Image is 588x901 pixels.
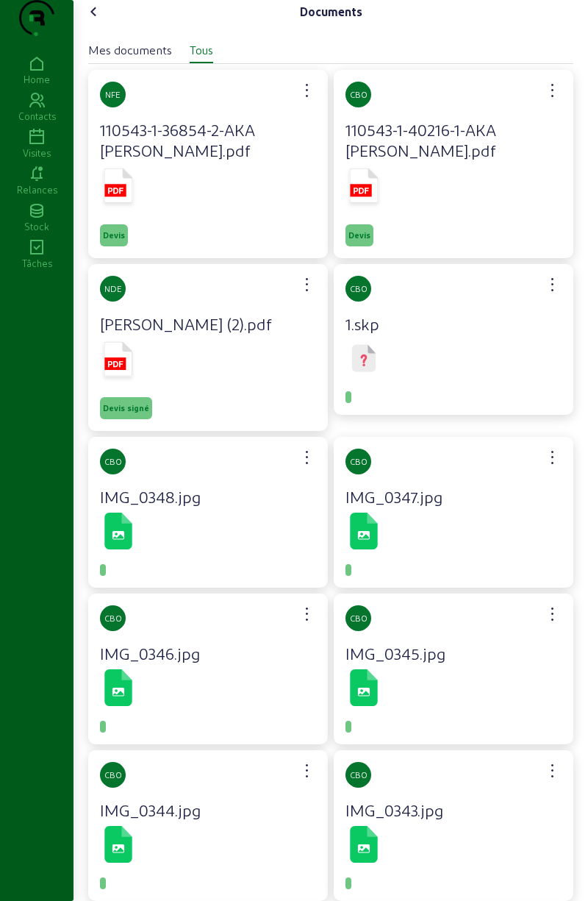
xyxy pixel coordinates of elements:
h4: [PERSON_NAME] (2).pdf [100,313,316,334]
h4: IMG_0343.jpg [345,799,562,820]
div: Tous [190,41,213,59]
h4: 110543-1-36854-2-AKA [PERSON_NAME].pdf [100,119,316,160]
h4: 110543-1-40216-1-AKA [PERSON_NAME].pdf [345,119,562,160]
span: Devis [348,230,370,241]
div: Documents [300,3,362,21]
h4: IMG_0348.jpg [100,486,316,507]
h4: IMG_0345.jpg [345,643,562,663]
div: CBO [345,82,371,107]
div: NDE [100,276,126,302]
div: CBO [345,449,371,474]
div: CBO [100,605,126,631]
div: NFE [100,82,126,107]
div: CBO [100,762,126,788]
div: CBO [345,605,371,631]
span: Devis [103,230,125,241]
div: CBO [345,762,371,788]
h4: IMG_0347.jpg [345,486,562,507]
div: Mes documents [88,41,172,59]
div: CBO [100,449,126,474]
h4: IMG_0344.jpg [100,799,316,820]
h4: IMG_0346.jpg [100,643,316,663]
div: CBO [345,276,371,302]
h4: 1.skp [345,313,562,334]
span: Devis signé [103,403,149,413]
